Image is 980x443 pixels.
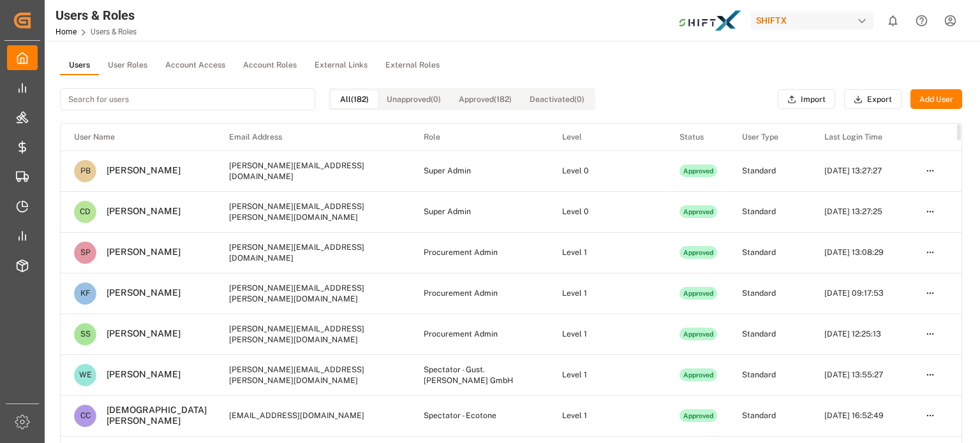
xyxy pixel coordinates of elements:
div: [DEMOGRAPHIC_DATA][PERSON_NAME] [96,405,207,427]
td: Level 0 [549,150,666,191]
button: Deactivated (0) [521,91,593,108]
button: Account Access [156,56,234,75]
div: Approved [679,246,718,259]
button: Users [60,56,99,75]
button: All (182) [331,91,378,108]
td: [PERSON_NAME][EMAIL_ADDRESS][PERSON_NAME][DOMAIN_NAME] [216,273,410,314]
td: Spectator - Ecotone [410,395,549,436]
th: Last Login Time [811,124,912,150]
td: Level 1 [549,273,666,314]
th: Level [549,124,666,150]
td: [PERSON_NAME][EMAIL_ADDRESS][DOMAIN_NAME] [216,232,410,273]
td: Standard [729,150,811,191]
td: [DATE] 13:27:25 [811,191,912,232]
td: Standard [729,314,811,354]
td: Level 1 [549,314,666,354]
div: Approved [679,164,718,177]
td: Standard [729,232,811,273]
button: Export [844,89,902,110]
td: Standard [729,191,811,232]
th: Status [666,124,729,150]
div: [PERSON_NAME] [96,247,181,258]
button: show 0 new notifications [879,6,907,35]
td: [PERSON_NAME][EMAIL_ADDRESS][PERSON_NAME][DOMAIN_NAME] [216,314,410,354]
td: Procurement Admin [410,273,549,314]
div: [PERSON_NAME] [96,369,181,381]
input: Search for users [60,88,315,110]
button: SHIFTX [751,8,879,33]
td: Level 1 [549,395,666,436]
div: Approved [679,205,718,218]
div: Approved [679,368,718,381]
div: Users & Roles [56,6,137,25]
div: Approved [679,287,718,300]
th: Role [410,124,549,150]
td: [PERSON_NAME][EMAIL_ADDRESS][PERSON_NAME][DOMAIN_NAME] [216,191,410,232]
a: Home [56,27,77,36]
button: Account Roles [234,56,306,75]
td: [EMAIL_ADDRESS][DOMAIN_NAME] [216,395,410,436]
div: [PERSON_NAME] [96,328,181,340]
td: [PERSON_NAME][EMAIL_ADDRESS][PERSON_NAME][DOMAIN_NAME] [216,354,410,395]
button: External Roles [376,56,449,75]
div: SHIFTX [751,11,873,30]
button: Add User [910,89,962,110]
td: Level 1 [549,354,666,395]
div: [PERSON_NAME] [96,287,181,299]
td: Procurement Admin [410,232,549,273]
div: [PERSON_NAME] [96,206,181,217]
td: Procurement Admin [410,314,549,354]
td: Standard [729,273,811,314]
td: Standard [729,354,811,395]
button: External Links [306,56,376,75]
td: [DATE] 12:25:13 [811,314,912,354]
th: User Type [729,124,811,150]
div: Approved [679,328,718,340]
td: Level 0 [549,191,666,232]
img: Bildschirmfoto%202024-11-13%20um%2009.31.44.png_1731487080.png [678,10,742,32]
td: [DATE] 16:52:49 [811,395,912,436]
td: Super Admin [410,150,549,191]
button: Unapproved (0) [378,91,450,108]
button: Approved (182) [450,91,521,108]
td: [DATE] 13:27:27 [811,150,912,191]
td: Spectator - Gust. [PERSON_NAME] GmbH [410,354,549,395]
button: Import [778,89,835,110]
td: [DATE] 13:55:27 [811,354,912,395]
div: [PERSON_NAME] [96,165,181,177]
button: User Roles [99,56,156,75]
td: [DATE] 13:08:29 [811,232,912,273]
th: User Name [61,124,216,150]
td: Standard [729,395,811,436]
td: [DATE] 09:17:53 [811,273,912,314]
th: Email Address [216,124,410,150]
td: Super Admin [410,191,549,232]
div: Approved [679,409,718,422]
td: Level 1 [549,232,666,273]
button: Help Center [907,6,936,35]
td: [PERSON_NAME][EMAIL_ADDRESS][DOMAIN_NAME] [216,150,410,191]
